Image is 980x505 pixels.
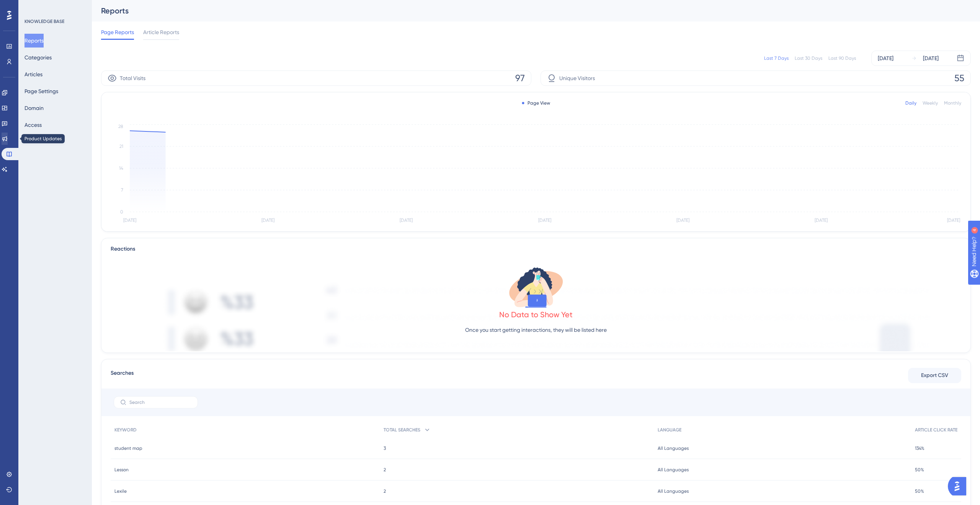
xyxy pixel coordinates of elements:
span: TOTAL SEARCHES [384,427,420,433]
div: [DATE] [878,54,893,63]
p: Once you start getting interactions, they will be listed here [465,325,607,334]
span: ARTICLE CLICK RATE [915,427,957,433]
button: Categories [24,51,52,64]
tspan: [DATE] [815,218,828,223]
button: Domain [24,101,44,115]
span: 50% [915,488,924,494]
tspan: 0 [120,209,123,215]
button: Reports [24,34,44,48]
span: All Languages [658,488,689,494]
tspan: 28 [118,124,123,129]
div: Monthly [944,100,961,106]
tspan: [DATE] [123,218,136,223]
tspan: 14 [119,166,123,171]
span: KEYWORD [114,427,137,433]
tspan: 7 [121,187,123,193]
span: 134% [915,445,924,451]
span: 97 [515,72,525,84]
span: Unique Visitors [559,74,595,83]
span: Need Help? [18,2,48,11]
div: Reports [101,5,952,16]
span: Searches [111,369,134,382]
div: Reactions [111,244,961,254]
div: Weekly [923,100,938,106]
tspan: [DATE] [400,218,413,223]
span: All Languages [658,467,689,473]
tspan: 21 [119,144,123,149]
span: Lexile [114,488,127,494]
span: Lesson [114,467,129,473]
span: Export CSV [921,371,948,380]
div: 4 [53,4,56,10]
span: 2 [384,488,386,494]
span: 50% [915,467,924,473]
tspan: [DATE] [261,218,274,223]
span: 3 [384,445,386,451]
span: Article Reports [143,28,179,37]
span: student map [114,445,142,451]
div: Page View [522,100,550,106]
tspan: [DATE] [538,218,551,223]
div: No Data to Show Yet [499,309,573,320]
span: LANGUAGE [658,427,681,433]
span: Page Reports [101,28,134,37]
input: Search [129,400,191,405]
span: All Languages [658,445,689,451]
span: Total Visits [120,74,145,83]
iframe: UserGuiding AI Assistant Launcher [948,475,971,498]
div: KNOWLEDGE BASE [24,18,64,25]
tspan: [DATE] [676,218,689,223]
button: Page Settings [24,84,58,98]
div: Last 30 Days [795,55,822,61]
div: Last 7 Days [764,55,789,61]
button: Access [24,118,42,132]
button: Export CSV [908,368,961,383]
span: 55 [954,72,964,84]
button: Articles [24,67,42,81]
span: 2 [384,467,386,473]
div: [DATE] [923,54,939,63]
div: Last 90 Days [828,55,856,61]
tspan: [DATE] [947,218,960,223]
div: Daily [905,100,916,106]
